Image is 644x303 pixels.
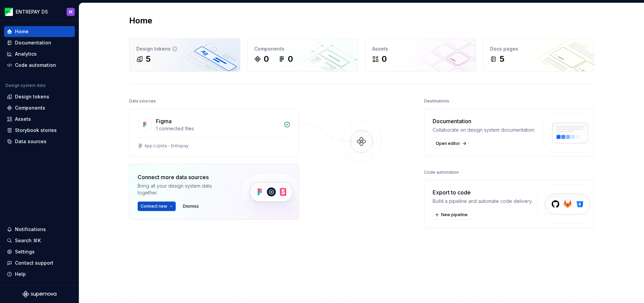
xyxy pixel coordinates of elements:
div: Settings [15,248,35,255]
svg: Supernova Logo [22,291,56,298]
div: Design tokens [136,45,233,52]
div: Documentation [433,117,535,125]
a: Storybook stories [4,125,75,136]
button: Contact support [4,258,75,268]
div: Design system data [5,83,46,88]
a: Design tokens [4,91,75,102]
img: bf57eda1-e70d-405f-8799-6995c3035d87.png [5,8,13,16]
div: 5 [146,54,151,64]
div: 0 [264,54,269,64]
div: Bring all your design system data together. [138,183,229,196]
div: Build a pipeline and automate code delivery. [433,198,533,205]
div: M [69,9,72,15]
div: Home [15,28,29,35]
div: Storybook stories [15,127,57,134]
button: ENTREPAY DSM [1,4,77,19]
a: Open editor [433,139,469,148]
div: Figma [156,117,172,125]
div: Export to code [433,188,533,196]
span: Connect new [141,204,167,209]
div: App Lojista - Entrepay [144,143,189,149]
div: 1 connected files [156,125,280,132]
div: Notifications [15,226,46,233]
div: 0 [288,54,293,64]
div: Destinations [424,96,449,106]
div: Contact support [15,260,53,266]
div: Analytics [15,51,37,57]
button: Notifications [4,224,75,235]
div: 0 [382,54,387,64]
div: Search ⌘K [15,237,41,244]
a: Home [4,26,75,37]
div: Code automation [15,62,56,69]
div: Collaborate on design system documentation. [433,127,535,133]
button: Search ⌘K [4,235,75,246]
div: Documentation [15,39,51,46]
button: Dismiss [180,202,202,211]
div: Data sources [129,96,156,106]
div: Connect more data sources [138,173,229,181]
span: Open editor [436,141,460,146]
div: Code automation [424,168,459,177]
button: New pipeline [433,210,471,220]
div: 5 [500,54,504,64]
a: Code automation [4,60,75,71]
span: Dismiss [183,204,199,209]
div: Help [15,271,26,278]
div: Design tokens [15,93,49,100]
button: Connect new [138,202,176,211]
div: ENTREPAY DS [16,8,48,15]
a: Components00 [247,38,358,72]
a: Assets0 [365,38,476,72]
div: Assets [15,116,31,122]
a: Analytics [4,49,75,59]
a: Documentation [4,37,75,48]
div: Data sources [15,138,47,145]
span: New pipeline [441,212,468,217]
a: Assets [4,114,75,125]
a: Components [4,102,75,113]
div: Components [254,45,351,52]
h2: Home [129,15,152,26]
a: Figma1 connected filesApp Lojista - Entrepay [129,109,299,157]
a: Design tokens5 [129,38,240,72]
div: Docs pages [490,45,587,52]
a: Settings [4,246,75,257]
div: Components [15,105,45,111]
a: Data sources [4,136,75,147]
div: Assets [372,45,469,52]
a: Docs pages5 [483,38,594,72]
button: Help [4,269,75,280]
